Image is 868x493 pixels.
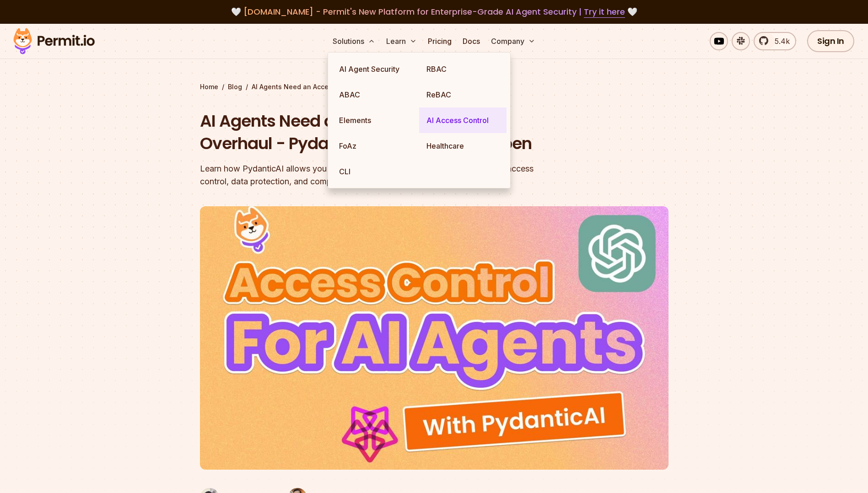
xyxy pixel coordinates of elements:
div: / / [200,82,669,91]
div: 🤍 🤍 [22,5,846,18]
a: Blog [228,82,242,91]
span: [DOMAIN_NAME] - Permit's New Platform for Enterprise-Grade AI Agent Security | [243,6,625,17]
a: Home [200,82,218,91]
h1: AI Agents Need an Access Control Overhaul - PydanticAI is Making It Happen [200,110,551,155]
a: FoAz [332,133,419,159]
button: Solutions [329,32,379,50]
a: Docs [459,32,484,50]
a: Elements [332,107,419,133]
img: AI Agents Need an Access Control Overhaul - PydanticAI is Making It Happen [200,206,669,470]
button: Company [487,32,539,50]
a: AI Access Control [419,107,507,133]
a: Pricing [424,32,455,50]
a: ABAC [332,82,419,107]
a: Sign In [807,30,854,52]
a: Try it here [584,6,625,18]
a: AI Agent Security [332,56,419,82]
a: ReBAC [419,82,507,107]
button: Learn [383,32,421,50]
a: 5.4k [754,32,796,50]
a: Healthcare [419,133,507,159]
a: CLI [332,159,419,184]
img: Permit logo [9,26,99,57]
div: Learn how PydanticAI allows you to secure your AI agents ensuring fine-grained access control, da... [200,162,551,188]
a: RBAC [419,56,507,82]
span: 5.4k [769,36,790,47]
